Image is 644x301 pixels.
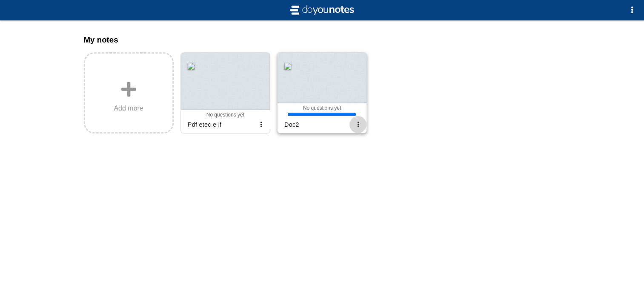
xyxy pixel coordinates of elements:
[288,3,356,17] img: svg+xml;base64,CiAgICAgIDxzdmcgdmlld0JveD0iLTIgLTIgMjAgNCIgeG1sbnM9Imh0dHA6Ly93d3cudzMub3JnLzIwMD...
[184,118,256,131] div: Pdf etec e if
[281,118,353,131] div: Doc2
[624,2,641,19] button: Options
[206,112,244,118] span: No questions yet
[84,35,561,45] h3: My notes
[180,52,270,133] a: No questions yetPdf etec e if
[114,105,143,112] span: Add more
[303,105,341,111] span: No questions yet
[277,52,367,133] a: No questions yetDoc2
